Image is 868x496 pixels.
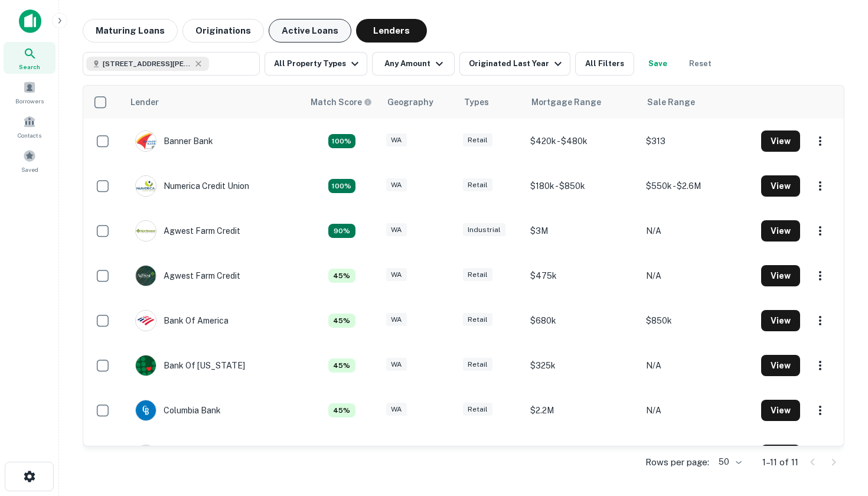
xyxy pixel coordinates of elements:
[640,343,755,388] td: N/A
[18,130,41,140] span: Contacts
[647,95,695,109] div: Sale Range
[640,208,755,253] td: N/A
[640,388,755,433] td: N/A
[136,400,156,420] img: picture
[386,223,407,237] div: WA
[761,220,800,242] button: View
[575,52,634,76] button: All Filters
[136,355,156,376] img: picture
[761,265,800,286] button: View
[464,95,489,109] div: Types
[135,445,278,466] div: Funeral Directors Life Insuran
[386,358,407,371] div: WA
[463,178,492,192] div: Retail
[459,52,570,76] button: Originated Last Year
[103,58,191,69] span: [STREET_ADDRESS][PERSON_NAME][PERSON_NAME]
[639,52,677,76] button: Save your search to get updates of matches that match your search criteria.
[386,268,407,282] div: WA
[19,62,40,71] span: Search
[21,165,38,174] span: Saved
[15,96,44,106] span: Borrowers
[135,220,240,242] div: Agwest Farm Credit
[135,265,240,286] div: Agwest Farm Credit
[265,52,367,76] button: All Property Types
[524,208,639,253] td: $3M
[135,400,221,421] div: Columbia Bank
[524,298,639,343] td: $680k
[328,358,355,373] div: Capitalize uses an advanced AI algorithm to match your search with the best lender. The match sco...
[328,314,355,328] div: Capitalize uses an advanced AI algorithm to match your search with the best lender. The match sco...
[311,96,372,109] div: Capitalize uses an advanced AI algorithm to match your search with the best lender. The match sco...
[386,313,407,327] div: WA
[123,86,304,119] th: Lender
[130,95,159,109] div: Lender
[356,19,427,43] button: Lenders
[386,178,407,192] div: WA
[640,433,755,478] td: $350k
[328,224,355,238] div: Capitalize uses an advanced AI algorithm to match your search with the best lender. The match sco...
[761,130,800,152] button: View
[809,402,868,458] iframe: Chat Widget
[387,95,433,109] div: Geography
[19,9,41,33] img: capitalize-icon.png
[762,455,798,469] p: 1–11 of 11
[640,164,755,208] td: $550k - $2.6M
[531,95,601,109] div: Mortgage Range
[463,133,492,147] div: Retail
[524,388,639,433] td: $2.2M
[182,19,264,43] button: Originations
[463,223,505,237] div: Industrial
[136,311,156,331] img: picture
[328,269,355,283] div: Capitalize uses an advanced AI algorithm to match your search with the best lender. The match sco...
[328,179,355,193] div: Capitalize uses an advanced AI algorithm to match your search with the best lender. The match sco...
[640,298,755,343] td: $850k
[136,131,156,151] img: picture
[135,175,249,197] div: Numerica Credit Union
[524,253,639,298] td: $475k
[136,266,156,286] img: picture
[524,86,639,119] th: Mortgage Range
[761,355,800,376] button: View
[645,455,709,469] p: Rows per page:
[83,19,178,43] button: Maturing Loans
[136,176,156,196] img: picture
[269,19,351,43] button: Active Loans
[761,400,800,421] button: View
[4,145,56,177] a: Saved
[328,134,355,148] div: Capitalize uses an advanced AI algorithm to match your search with the best lender. The match sco...
[469,57,565,71] div: Originated Last Year
[640,86,755,119] th: Sale Range
[372,52,455,76] button: Any Amount
[640,253,755,298] td: N/A
[457,86,524,119] th: Types
[761,175,800,197] button: View
[463,268,492,282] div: Retail
[328,403,355,417] div: Capitalize uses an advanced AI algorithm to match your search with the best lender. The match sco...
[524,343,639,388] td: $325k
[135,310,229,331] div: Bank Of America
[463,403,492,416] div: Retail
[4,76,56,108] a: Borrowers
[135,130,213,152] div: Banner Bank
[304,86,380,119] th: Capitalize uses an advanced AI algorithm to match your search with the best lender. The match sco...
[4,42,56,74] a: Search
[463,313,492,327] div: Retail
[4,110,56,142] div: Contacts
[524,433,639,478] td: $350k
[524,164,639,208] td: $180k - $850k
[714,453,743,471] div: 50
[135,355,245,376] div: Bank Of [US_STATE]
[640,119,755,164] td: $313
[386,133,407,147] div: WA
[386,403,407,416] div: WA
[136,221,156,241] img: picture
[463,358,492,371] div: Retail
[761,310,800,331] button: View
[311,96,370,109] h6: Match Score
[761,445,800,466] button: View
[524,119,639,164] td: $420k - $480k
